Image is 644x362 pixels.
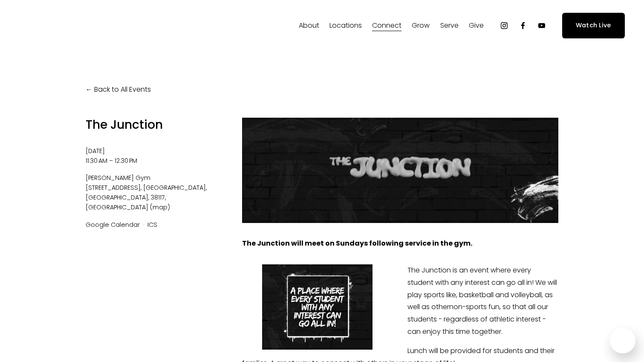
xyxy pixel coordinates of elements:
[372,20,401,32] span: Connect
[519,21,527,30] a: Facebook
[329,20,362,32] span: Locations
[412,19,430,32] a: folder dropdown
[469,19,484,32] a: folder dropdown
[440,20,459,32] span: Serve
[329,19,362,32] a: folder dropdown
[86,220,140,229] a: Google Calendar
[440,19,459,32] a: folder dropdown
[115,156,137,165] time: 12:30 PM
[86,173,228,183] span: [PERSON_NAME] Gym
[537,21,546,30] a: YouTube
[86,183,143,192] span: [STREET_ADDRESS]
[242,238,472,248] strong: The Junction will meet on Sundays following service in the gym.
[86,156,107,165] time: 11:30 AM
[19,17,138,34] img: Fellowship Memphis
[412,20,430,32] span: Grow
[86,147,105,155] time: [DATE]
[86,118,228,132] h1: The Junction
[299,19,319,32] a: folder dropdown
[147,220,157,229] a: ICS
[299,20,319,32] span: About
[86,203,148,211] span: [GEOGRAPHIC_DATA]
[469,20,484,32] span: Give
[562,13,625,38] a: Watch Live
[150,203,170,211] a: (map)
[86,84,151,96] a: Back to All Events
[500,21,508,30] a: Instagram
[86,183,207,202] span: [GEOGRAPHIC_DATA], [GEOGRAPHIC_DATA], 38117
[372,19,401,32] a: folder dropdown
[242,264,559,338] p: The Junction is an event where every student with any interest can go all in! We will play sports...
